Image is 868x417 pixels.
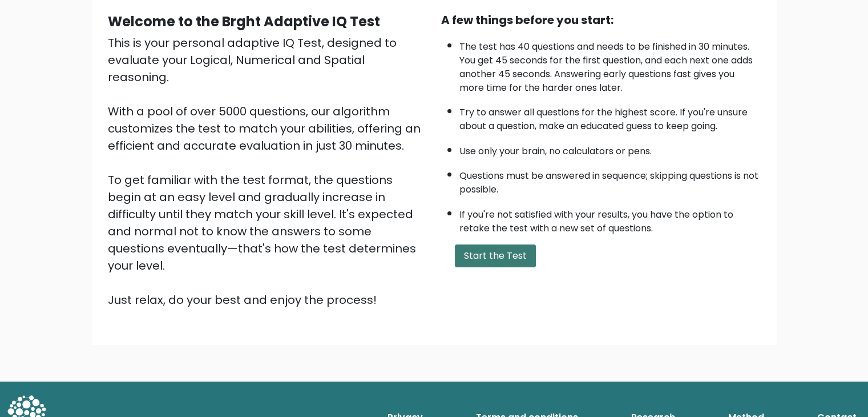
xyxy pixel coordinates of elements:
[459,34,761,95] li: The test has 40 questions and needs to be finished in 30 minutes. You get 45 seconds for the firs...
[459,202,761,235] li: If you're not satisfied with your results, you have the option to retake the test with a new set ...
[459,100,761,133] li: Try to answer all questions for the highest score. If you're unsure about a question, make an edu...
[455,244,536,267] button: Start the Test
[108,12,380,31] b: Welcome to the Brght Adaptive IQ Test
[459,163,761,197] li: Questions must be answered in sequence; skipping questions is not possible.
[459,139,761,158] li: Use only your brain, no calculators or pens.
[441,11,761,29] div: A few things before you start:
[108,34,427,308] div: This is your personal adaptive IQ Test, designed to evaluate your Logical, Numerical and Spatial ...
